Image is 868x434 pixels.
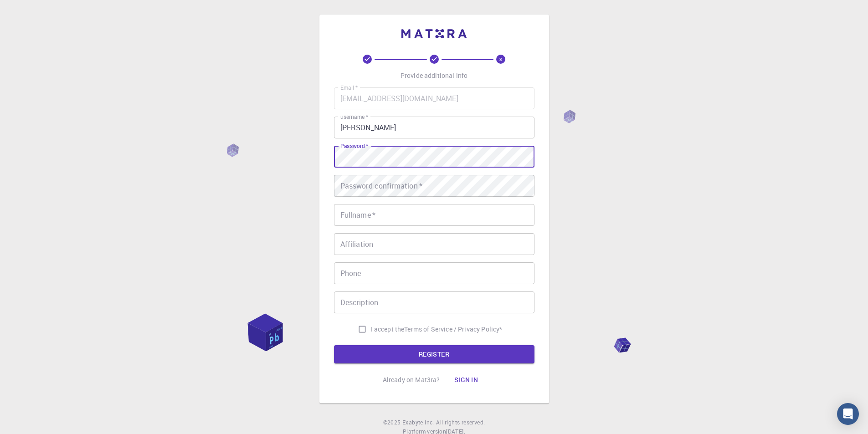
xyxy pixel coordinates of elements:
a: Exabyte Inc. [402,418,434,427]
p: Provide additional info [401,71,467,80]
label: username [340,113,368,121]
button: REGISTER [334,345,534,363]
span: Exabyte Inc. [402,419,434,426]
label: Email [340,84,358,92]
span: I accept the [371,325,405,334]
text: 3 [499,56,502,62]
button: Sign in [447,371,485,389]
div: Open Intercom Messenger [837,403,859,425]
a: Terms of Service / Privacy Policy* [404,325,502,334]
p: Already on Mat3ra? [383,375,440,384]
p: Terms of Service / Privacy Policy * [404,325,502,334]
span: All rights reserved. [436,418,485,427]
span: © 2025 [383,418,402,427]
label: Password [340,142,368,150]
